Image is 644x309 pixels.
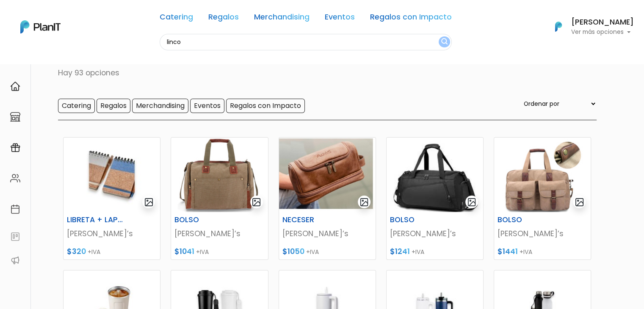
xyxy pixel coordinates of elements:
[62,215,129,224] h6: LIBRETA + LAPICERA
[10,204,20,214] img: calendar-87d922413cdce8b2cf7b7f5f62616a5cf9e4887200fb71536465627b3292af00.svg
[325,14,355,24] a: Eventos
[44,8,122,25] div: ¿Necesitás ayuda?
[252,197,261,207] img: gallery-light
[190,99,224,113] input: Eventos
[160,34,452,50] input: Buscá regalos, desayunos, y más
[20,20,61,33] img: PlanIt Logo
[279,138,376,212] img: thumb_9F60F0B4-19FF-4A62-88F9-0D346AAFC79D.jpeg
[544,16,634,38] button: PlanIt Logo [PERSON_NAME] Ver más opciones
[174,246,194,257] span: $1041
[58,99,95,113] input: Catering
[171,138,268,212] img: thumb_10270_.jpg
[306,248,319,256] span: +IVA
[390,228,480,239] p: [PERSON_NAME]’s
[571,19,634,26] h6: [PERSON_NAME]
[67,228,157,239] p: [PERSON_NAME]’s
[10,112,20,122] img: marketplace-4ceaa7011d94191e9ded77b95e3339b90024bf715f7c57f8cf31f2d8c509eaba.svg
[385,215,452,224] h6: BOLSO
[277,215,344,224] h6: NECESER
[549,17,568,36] img: PlanIt Logo
[10,81,20,91] img: home-e721727adea9d79c4d83392d1f703f7f8bce08238fde08b1acbfd93340b81755.svg
[48,67,597,78] p: Hay 93 opciones
[467,197,477,207] img: gallery-light
[169,215,236,224] h6: BOLSO
[160,14,193,24] a: Catering
[492,215,559,224] h6: BOLSO
[498,246,518,257] span: $1441
[10,232,20,242] img: feedback-78b5a0c8f98aac82b08bfc38622c3050aee476f2c9584af64705fc4e61158814.svg
[441,38,448,46] img: search_button-432b6d5273f82d61273b3651a40e1bd1b912527efae98b1b7a1b2c0702e16a8d.svg
[10,173,20,183] img: people-662611757002400ad9ed0e3c099ab2801c6687ba6c219adb57efc949bc21e19d.svg
[520,248,532,256] span: +IVA
[97,99,130,113] input: Regalos
[494,137,591,260] a: gallery-light BOLSO [PERSON_NAME]’s $1441 +IVA
[498,228,587,239] p: [PERSON_NAME]’s
[226,99,305,113] input: Regalos con Impacto
[279,137,376,260] a: gallery-light NECESER [PERSON_NAME]’s $1050 +IVA
[171,137,268,260] a: gallery-light BOLSO [PERSON_NAME]’s $1041 +IVA
[208,14,239,24] a: Regalos
[67,246,86,257] span: $320
[359,197,369,207] img: gallery-light
[282,246,304,257] span: $1050
[370,14,452,24] a: Regalos con Impacto
[282,228,372,239] p: [PERSON_NAME]’s
[64,138,160,212] img: thumb_2000___2000-Photoroom__90_.jpg
[132,99,188,113] input: Merchandising
[63,137,160,260] a: gallery-light LIBRETA + LAPICERA [PERSON_NAME]’s $320 +IVA
[10,143,20,153] img: campaigns-02234683943229c281be62815700db0a1741e53638e28bf9629b52c665b00959.svg
[494,138,591,212] img: thumb_10221_.jpg
[144,197,154,207] img: gallery-light
[254,14,310,24] a: Merchandising
[575,197,584,207] img: gallery-light
[174,228,264,239] p: [PERSON_NAME]’s
[10,255,20,265] img: partners-52edf745621dab592f3b2c58e3bca9d71375a7ef29c3b500c9f145b62cc070d4.svg
[386,137,484,260] a: gallery-light BOLSO [PERSON_NAME]’s $1241 +IVA
[390,246,410,257] span: $1241
[571,29,634,35] p: Ver más opciones
[412,248,424,256] span: +IVA
[196,248,209,256] span: +IVA
[88,248,100,256] span: +IVA
[387,138,483,212] img: thumb_10950.jpg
